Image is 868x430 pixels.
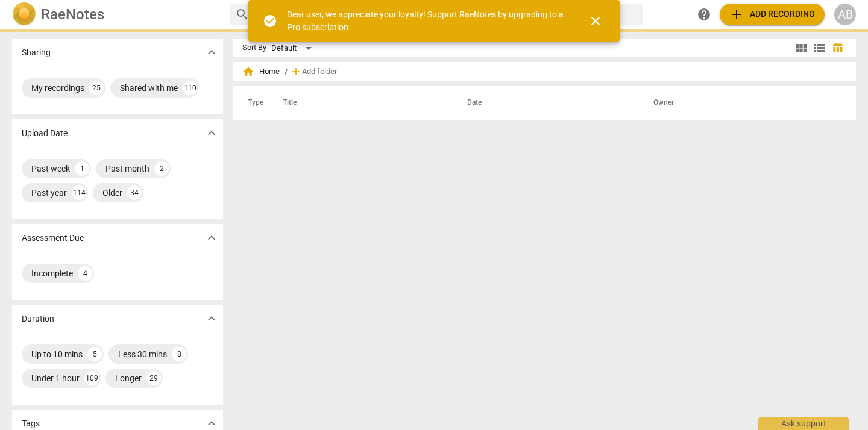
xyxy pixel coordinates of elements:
[302,67,337,76] span: Add folder
[203,310,221,328] button: Show more
[729,7,815,22] span: Add recording
[720,4,825,25] button: Upload
[204,45,219,60] span: expand_more
[729,7,744,22] span: add
[172,347,186,361] div: 8
[22,127,68,140] p: Upload Date
[31,348,83,360] div: Up to 10 mins
[287,22,348,32] a: Pro subscription
[183,81,197,95] div: 110
[102,187,122,199] div: Older
[581,7,610,36] button: Close
[154,161,169,176] div: 2
[792,39,810,57] button: Tile view
[72,185,86,200] div: 114
[203,124,221,142] button: Show more
[22,46,51,59] p: Sharing
[285,67,288,76] span: /
[794,41,808,55] span: view_module
[263,14,277,28] span: check_circle
[89,81,104,95] div: 25
[834,4,856,25] button: AB
[697,7,711,22] span: help
[758,417,849,430] div: Ask support
[75,161,89,176] div: 1
[203,229,221,247] button: Show more
[693,4,715,25] a: Help
[812,41,826,55] span: view_list
[832,42,843,54] span: table_chart
[22,232,84,245] p: Assessment Due
[287,8,567,33] div: Dear user, we appreciate your loyalty! Support RaeNotes by upgrading to a
[115,372,142,384] div: Longer
[203,43,221,61] button: Show more
[204,231,219,245] span: expand_more
[22,313,54,325] p: Duration
[242,66,254,78] span: home
[84,371,99,385] div: 109
[127,185,142,200] div: 34
[588,14,603,28] span: close
[290,66,302,78] span: add
[204,126,219,140] span: expand_more
[453,86,639,120] th: Date
[268,86,453,120] th: Title
[31,82,84,94] div: My recordings
[41,6,104,23] h2: RaeNotes
[31,267,73,279] div: Incomplete
[828,39,846,57] button: Table view
[12,2,36,26] img: Logo
[810,39,828,57] button: List view
[87,347,102,361] div: 5
[118,348,167,360] div: Less 30 mins
[242,66,280,78] span: Home
[271,39,316,58] div: Default
[204,311,219,326] span: expand_more
[31,163,70,175] div: Past week
[146,371,161,385] div: 29
[78,266,92,281] div: 4
[22,417,40,430] p: Tags
[31,187,67,199] div: Past year
[120,82,178,94] div: Shared with me
[238,86,268,120] th: Type
[12,2,221,26] a: LogoRaeNotes
[639,86,843,120] th: Owner
[235,7,250,22] span: search
[242,43,266,52] div: Sort By
[31,372,80,384] div: Under 1 hour
[105,163,149,175] div: Past month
